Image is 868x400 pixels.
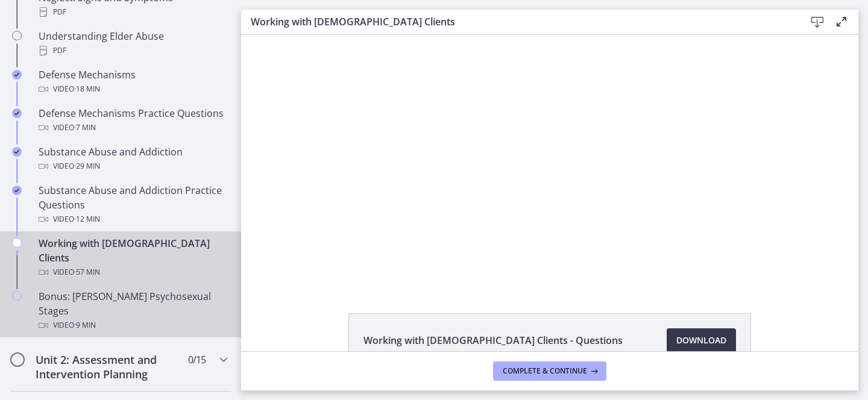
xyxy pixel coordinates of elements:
h2: Unit 2: Assessment and Intervention Planning [36,352,183,381]
div: Video [39,318,227,333]
div: Defense Mechanisms [39,67,227,96]
div: Substance Abuse and Addiction [39,145,227,173]
a: Download [667,328,736,352]
div: Video [39,265,227,280]
div: PDF [39,5,227,19]
div: Video [39,212,227,227]
i: Completed [12,186,22,195]
span: Working with [DEMOGRAPHIC_DATA] Clients - Questions [363,333,623,348]
span: 0 / 15 [188,352,206,367]
i: Completed [12,108,22,118]
i: Completed [12,147,22,157]
span: · 7 min [74,120,96,135]
div: PDF [39,43,227,58]
button: Complete & continue [493,361,606,381]
div: Video [39,82,227,96]
span: · 9 min [74,318,96,333]
span: · 12 min [74,212,100,227]
div: Working with [DEMOGRAPHIC_DATA] Clients [39,236,227,280]
span: · 18 min [74,82,100,96]
span: · 29 min [74,159,100,173]
div: Understanding Elder Abuse [39,29,227,58]
div: Bonus: [PERSON_NAME] Psychosexual Stages [39,289,227,333]
div: Video [39,120,227,135]
iframe: Video Lesson [241,35,858,286]
i: Completed [12,70,22,80]
span: · 57 min [74,265,100,280]
h3: Working with [DEMOGRAPHIC_DATA] Clients [251,14,786,29]
div: Video [39,159,227,173]
div: Substance Abuse and Addiction Practice Questions [39,183,227,227]
div: Defense Mechanisms Practice Questions [39,106,227,135]
span: Complete & continue [503,366,587,376]
span: Download [676,333,726,348]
